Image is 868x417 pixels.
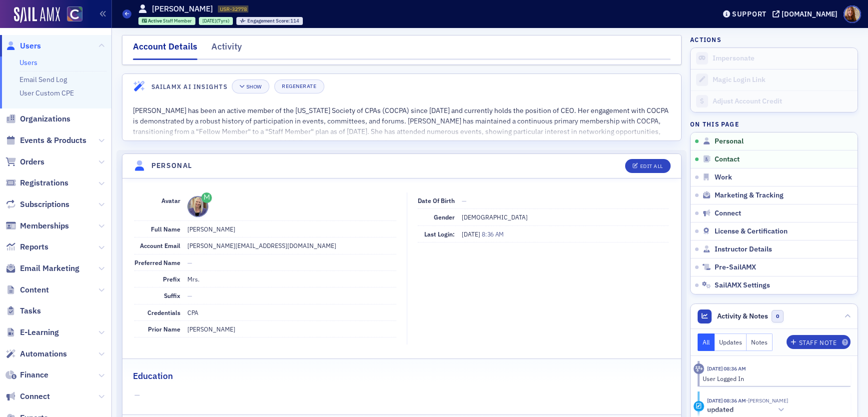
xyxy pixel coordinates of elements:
h2: Education [133,369,173,382]
div: Activity [211,40,242,58]
div: Update [694,401,704,411]
button: Edit All [625,159,670,173]
h4: SailAMX AI Insights [151,82,227,91]
a: View Homepage [60,6,82,23]
span: Tasks [20,305,41,316]
button: Impersonate [713,54,755,63]
h5: updated [707,405,734,414]
span: 0 [772,310,784,322]
div: Activity [694,363,704,374]
div: 2018-08-14 00:00:00 [199,17,233,25]
div: Support [732,9,767,18]
div: (7yrs) [202,17,229,24]
span: — [462,196,467,204]
dd: Mrs. [187,271,396,287]
a: SailAMX [14,7,60,23]
span: Preferred Name [134,258,180,266]
button: Updates [715,333,747,351]
div: Active: Active: Staff Member [138,17,196,25]
span: SailAMX Settings [715,281,770,290]
a: Users [5,40,41,51]
span: E-Learning [20,327,59,338]
span: Reports [20,241,48,252]
a: Adjust Account Credit [691,90,858,112]
h1: [PERSON_NAME] [152,3,213,14]
dd: [PERSON_NAME][EMAIL_ADDRESS][DOMAIN_NAME] [187,237,396,253]
span: Suffix [164,291,180,299]
span: Date of Birth [418,196,455,204]
span: Work [715,173,732,182]
div: Account Details [133,40,197,60]
span: Content [20,284,49,295]
div: Edit All [640,163,663,169]
span: Subscriptions [20,199,69,210]
span: Personal [715,137,744,146]
span: — [134,390,669,400]
span: Finance [20,369,48,380]
span: Last Login: [424,230,455,238]
button: Staff Note [787,335,851,349]
span: Marketing & Tracking [715,191,784,200]
time: 8/19/2025 08:36 AM [707,397,746,404]
span: 8:36 AM [482,230,504,238]
span: Credentials [147,308,180,316]
button: Show [232,79,269,93]
span: Organizations [20,113,70,124]
span: License & Certification [715,227,788,236]
span: Gender [434,213,455,221]
span: Avatar [161,196,180,204]
dd: [DEMOGRAPHIC_DATA] [462,209,669,225]
span: Active [148,17,163,24]
div: Staff Note [799,340,837,345]
div: Engagement Score: 114 [236,17,303,25]
div: Adjust Account Credit [713,97,853,106]
a: Automations [5,348,67,359]
div: Show [246,84,262,89]
span: Connect [715,209,741,218]
a: User Custom CPE [19,88,74,97]
button: Regenerate [274,79,324,93]
a: Finance [5,369,48,380]
span: [DATE] [462,230,482,238]
dd: [PERSON_NAME] [187,321,396,337]
a: Reports [5,241,48,252]
dd: [PERSON_NAME] [187,221,396,237]
span: Activity & Notes [717,311,768,321]
div: 114 [247,18,300,24]
span: Account Email [140,241,180,249]
h4: Actions [690,35,721,44]
span: Instructor Details [715,245,772,254]
span: Full Name [151,225,180,233]
a: Email Send Log [19,75,67,84]
img: SailAMX [67,6,82,22]
span: Contact [715,155,740,164]
button: Notes [747,333,773,351]
a: Subscriptions [5,199,69,210]
span: Users [20,40,41,51]
a: Events & Products [5,135,86,146]
span: Registrations [20,177,68,188]
a: Connect [5,391,50,402]
span: USR-32778 [220,5,247,12]
a: Email Marketing [5,263,79,274]
div: User Logged In [703,374,844,383]
button: All [698,333,715,351]
button: [DOMAIN_NAME] [773,10,841,17]
span: Email Marketing [20,263,79,274]
time: 8/19/2025 08:36 AM [707,365,746,372]
div: [DOMAIN_NAME] [782,9,838,18]
span: Engagement Score : [247,17,291,24]
span: Orders [20,156,44,167]
h4: Personal [151,160,192,171]
span: — [187,291,192,299]
span: Pre-SailAMX [715,263,756,272]
span: [DATE] [202,17,216,24]
span: Connect [20,391,50,402]
a: Organizations [5,113,70,124]
a: Orders [5,156,44,167]
a: Memberships [5,220,69,231]
a: Active Staff Member [142,17,192,24]
span: Prior Name [148,325,180,333]
div: Magic Login Link [713,75,853,84]
h4: On this page [690,119,858,128]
